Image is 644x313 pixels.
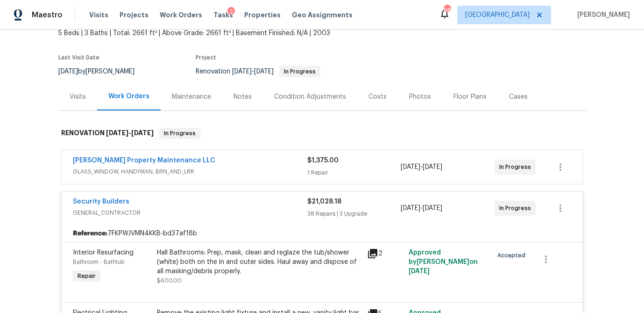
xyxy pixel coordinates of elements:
span: In Progress [499,162,535,172]
div: 38 Repairs | 3 Upgrade [307,209,401,218]
span: Visits [89,10,108,20]
div: RENOVATION [DATE]-[DATE]In Progress [58,118,586,148]
div: Cases [509,92,528,102]
span: [DATE] [58,68,78,75]
div: 2 [227,7,235,16]
span: In Progress [499,204,535,213]
div: 7FKPWJVMN4KKB-bd37af18b [62,225,583,242]
div: Work Orders [108,92,149,101]
span: [DATE] [423,164,442,170]
span: Projects [120,10,149,20]
h6: RENOVATION [61,128,154,139]
span: [PERSON_NAME] [573,10,630,20]
span: - [401,162,442,172]
span: Repair [74,271,99,281]
span: $1,375.00 [307,157,339,164]
span: Renovation [196,68,320,75]
span: [DATE] [106,130,128,136]
a: Security Builders [73,198,129,205]
span: - [401,204,442,213]
span: Last Visit Date [58,55,99,60]
span: [DATE] [131,130,154,136]
span: In Progress [280,69,319,74]
div: Floor Plans [453,92,487,102]
span: Geo Assignments [292,10,353,20]
span: [DATE] [409,268,430,275]
div: 98 [444,6,450,15]
span: 5 Beds | 3 Baths | Total: 2661 ft² | Above Grade: 2661 ft² | Basement Finished: N/A | 2003 [58,29,467,38]
div: Costs [368,92,387,102]
span: Tasks [213,12,233,18]
span: [GEOGRAPHIC_DATA] [465,10,530,20]
span: Bathroom - Bathtub [73,259,124,265]
span: Maestro [32,10,63,20]
span: [DATE] [232,68,252,75]
span: GENERAL_CONTRACTOR [73,208,307,218]
div: Hall Bathrooms: Prep, mask, clean and reglaze the tub/shower (white) both on the in and outer sid... [157,248,361,276]
b: Reference: [73,229,107,238]
a: [PERSON_NAME] Property Maintenance LLC [73,157,215,164]
div: 1 Repair [307,168,401,177]
span: [DATE] [423,205,442,211]
span: Properties [244,10,281,20]
span: Accepted [497,251,529,260]
div: Notes [234,92,252,102]
span: [DATE] [401,205,420,211]
span: GLASS_WINDOW, HANDYMAN, BRN_AND_LRR [73,167,307,176]
div: Photos [409,92,431,102]
span: $21,028.18 [307,198,341,205]
span: - [106,130,154,136]
span: [DATE] [401,164,420,170]
span: Approved by [PERSON_NAME] on [409,249,478,275]
div: Visits [70,92,86,102]
span: Interior Resurfacing [73,249,134,256]
span: Work Orders [160,10,202,20]
div: Condition Adjustments [274,92,346,102]
div: Maintenance [172,92,211,102]
div: by [PERSON_NAME] [58,66,146,77]
span: [DATE] [254,68,274,75]
span: $600.00 [157,278,182,284]
div: 2 [367,248,403,259]
span: - [232,68,274,75]
span: In Progress [160,129,199,138]
span: Project [196,55,216,60]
